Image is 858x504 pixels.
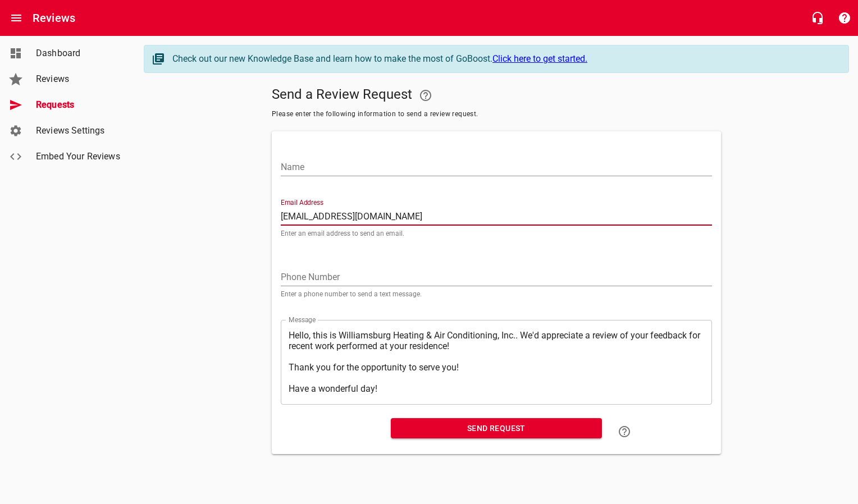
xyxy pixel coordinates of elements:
[391,418,602,439] button: Send Request
[289,330,704,394] textarea: Hello, this is Williamsburg Heating & Air Conditioning, Inc.. We'd appreciate a review of your fe...
[172,52,837,66] div: Check out our new Knowledge Base and learn how to make the most of GoBoost.
[36,72,121,86] span: Reviews
[400,421,593,436] span: Send Request
[281,291,712,297] p: Enter a phone number to send a text message.
[36,124,121,138] span: Reviews Settings
[804,4,831,31] button: Live Chat
[831,4,858,31] button: Support Portal
[36,98,121,112] span: Requests
[36,150,121,163] span: Embed Your Reviews
[281,230,712,237] p: Enter an email address to send an email.
[492,53,587,64] a: Click here to get started.
[272,82,721,109] h5: Send a Review Request
[36,47,121,60] span: Dashboard
[412,82,439,109] a: Your Google or Facebook account must be connected to "Send a Review Request"
[272,109,721,120] span: Please enter the following information to send a review request.
[611,418,638,445] a: Learn how to "Send a Review Request"
[3,4,30,31] button: Open drawer
[281,199,323,206] label: Email Address
[33,9,75,27] h6: Reviews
